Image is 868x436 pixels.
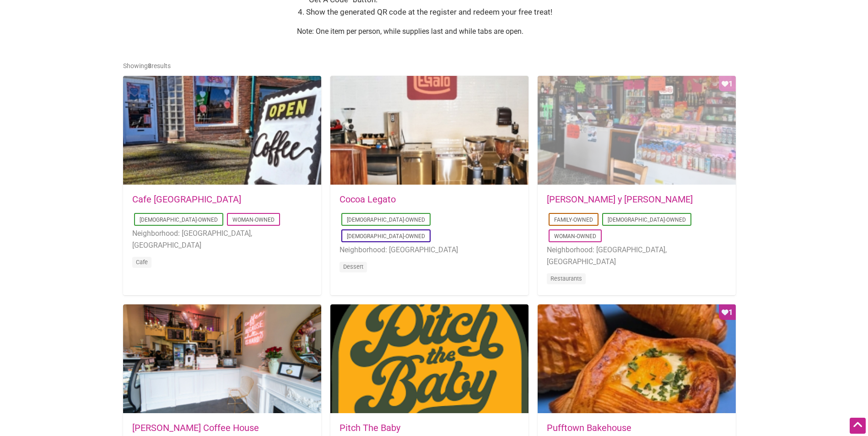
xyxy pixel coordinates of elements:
[132,422,259,433] a: [PERSON_NAME] Coffee House
[306,6,571,18] li: Show the generated QR code at the register and redeem your free treat!
[123,62,171,69] span: Showing results
[140,217,218,223] a: [DEMOGRAPHIC_DATA]-Owned
[547,422,631,433] a: Pufftown Bakehouse
[132,194,241,205] a: Cafe [GEOGRAPHIC_DATA]
[554,233,596,239] a: Woman-Owned
[547,194,693,205] a: [PERSON_NAME] y [PERSON_NAME]
[136,259,148,266] a: Cafe
[608,217,686,223] a: [DEMOGRAPHIC_DATA]-Owned
[347,217,425,223] a: [DEMOGRAPHIC_DATA]-Owned
[297,26,571,37] p: Note: One item per person, while supplies last and while tabs are open.
[340,244,519,256] li: Neighborhood: [GEOGRAPHIC_DATA]
[340,194,396,205] a: Cocoa Legato
[343,263,363,270] a: Dessert
[148,62,151,69] b: 8
[850,418,866,434] div: Scroll Back to Top
[232,217,275,223] a: Woman-Owned
[347,233,425,239] a: [DEMOGRAPHIC_DATA]-Owned
[132,228,312,251] li: Neighborhood: [GEOGRAPHIC_DATA], [GEOGRAPHIC_DATA]
[547,244,727,267] li: Neighborhood: [GEOGRAPHIC_DATA], [GEOGRAPHIC_DATA]
[550,275,582,282] a: Restaurants
[554,217,593,223] a: Family-Owned
[340,422,400,433] a: Pitch The Baby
